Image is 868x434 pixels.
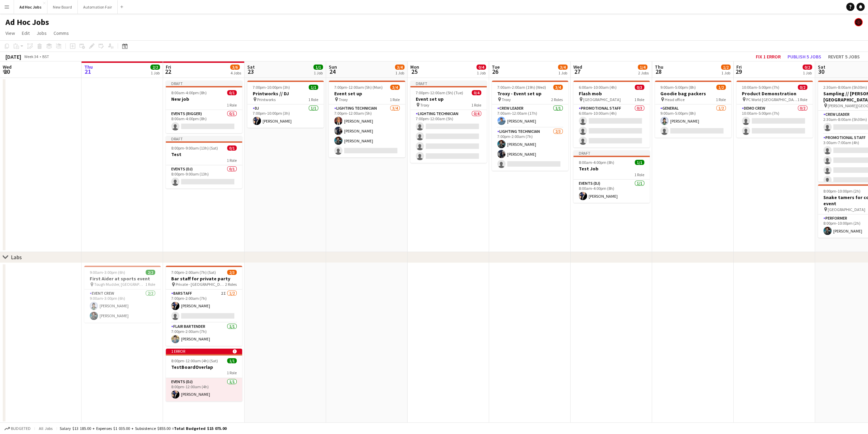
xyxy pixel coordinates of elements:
div: 1 Job [395,70,404,75]
span: 1 Role [308,97,318,102]
span: Thu [655,64,663,70]
span: Thu [84,64,93,70]
h3: Goodie bag packers [655,90,731,97]
span: Head office [665,97,685,102]
span: 3/6 [230,65,240,70]
div: Draft [166,81,242,86]
div: 1 Job [151,70,160,75]
button: Budgeted [3,425,32,432]
span: Comms [54,30,69,36]
span: 2:30am-8:00am (5h30m) [823,85,867,90]
span: Jobs [36,30,47,36]
span: 0/3 [635,85,644,90]
h1: Ad Hoc Jobs [5,17,49,27]
span: 8:00am-4:00pm (8h) [171,90,207,95]
app-card-role: General1/29:00am-5:00pm (8h)[PERSON_NAME] [655,104,731,138]
h3: Bar staff for private party [166,276,242,282]
div: Draft8:00am-4:00pm (8h)0/1New job1 RoleEvents (Rigger)0/18:00am-4:00pm (8h) [166,81,242,133]
div: 1 error [166,349,242,354]
div: 6:00am-10:00am (4h)0/3Flash mob [GEOGRAPHIC_DATA]1 RolePromotional Staff0/36:00am-10:00am (4h) [573,81,650,148]
span: 7:00am-2:00am (19h) (Wed) [497,85,546,90]
span: 7:00pm-12:00am (5h) (Tue) [416,90,463,95]
span: View [5,30,15,36]
span: Fri [166,64,171,70]
span: Edit [22,30,30,36]
h3: New job [166,96,242,102]
span: 0/4 [472,90,481,95]
a: Jobs [34,29,49,38]
div: 7:00pm-10:00pm (3h)1/1Printworks // DJ Printworks1 RoleDJ1/17:00pm-10:00pm (3h)[PERSON_NAME] [247,81,324,128]
button: Revert 5 jobs [825,52,863,61]
span: [GEOGRAPHIC_DATA] [828,207,865,212]
span: Printworks [257,97,276,102]
a: Comms [51,29,72,38]
app-card-role: Lighting technician2/37:00pm-2:00am (7h)[PERSON_NAME][PERSON_NAME] [492,128,568,171]
div: 7:00pm-2:00am (7h) (Sat)2/3Bar staff for private party Private - [GEOGRAPHIC_DATA]2 RolesBarstaff... [166,266,242,346]
h3: Troxy - Event set up [492,90,568,97]
app-job-card: 7:00pm-12:00am (5h) (Mon)3/4Event set up Troxy1 RoleLighting technician3/47:00pm-12:00am (5h)[PER... [329,81,405,157]
span: PC World [GEOGRAPHIC_DATA] [746,97,797,102]
span: 0/4 [476,65,486,70]
span: 26 [491,68,500,75]
app-card-role: Events (DJ)1/18:00am-4:00pm (8h)[PERSON_NAME] [573,180,650,203]
span: 9:00am-5:00pm (8h) [660,85,696,90]
div: 9:00am-3:00pm (6h)2/2First Aider at sports event Tough Mudder, [GEOGRAPHIC_DATA]1 RoleEvent Crew2... [84,266,161,323]
span: Total Budgeted $15 075.00 [174,426,226,431]
span: 22 [165,68,171,75]
span: 1/4 [638,65,647,70]
span: Troxy [420,102,429,108]
app-job-card: 1 error 8:00pm-12:00am (4h) (Sat)1/1TestBoardOverlap1 RoleEvents (DJ)1/18:00pm-12:00am (4h)[PERSO... [166,349,242,401]
div: 2 Jobs [638,70,649,75]
span: 6:00am-10:00am (4h) [579,85,617,90]
app-job-card: 7:00am-2:00am (19h) (Wed)3/4Troxy - Event set up Troxy2 RolesCrew Leader1/17:00am-12:00am (17h)[P... [492,81,568,171]
a: Edit [19,29,32,38]
span: [GEOGRAPHIC_DATA] [583,97,621,102]
app-card-role: Promotional Staff0/36:00am-10:00am (4h) [573,104,650,148]
h3: Event set up [329,90,405,97]
a: View [3,29,18,38]
app-job-card: 10:00am-5:00pm (7h)0/2Product Demonstration PC World [GEOGRAPHIC_DATA]1 RoleDemo crew0/210:00am-5... [736,81,813,138]
span: 1 Role [716,97,726,102]
span: 1 Role [227,102,237,108]
div: 1 Job [803,70,812,75]
span: 1/1 [635,160,644,165]
app-card-role: Events (DJ)0/18:00pm-9:00am (13h) [166,165,242,188]
div: Draft8:00am-4:00pm (8h)1/1Test Job1 RoleEvents (DJ)1/18:00am-4:00pm (8h)[PERSON_NAME] [573,150,650,203]
h3: First Aider at sports event [84,276,161,282]
span: 0/1 [227,90,237,95]
span: 8:00pm-12:00am (4h) (Sat) [171,358,218,363]
span: 1 Role [634,97,644,102]
span: 0/2 [803,65,812,70]
span: Troxy [502,97,511,102]
span: Tough Mudder, [GEOGRAPHIC_DATA] [94,282,145,287]
span: 8:00pm-9:00am (13h) (Sat) [171,145,218,151]
span: 29 [735,68,742,75]
app-user-avatar: Chad Housner [854,18,863,26]
span: 28 [654,68,663,75]
div: BST [42,54,49,59]
span: 1 Role [634,172,644,177]
span: 0/2 [798,85,807,90]
span: 3/4 [553,85,563,90]
span: Tue [492,64,500,70]
span: Week 34 [23,54,40,59]
app-card-role: Lighting technician3/47:00pm-12:00am (5h)[PERSON_NAME][PERSON_NAME][PERSON_NAME] [329,104,405,157]
div: 1 Job [314,70,323,75]
span: 1 Role [227,158,237,163]
span: 7:00pm-12:00am (5h) (Mon) [334,85,383,90]
span: Wed [573,64,582,70]
span: 1/2 [716,85,726,90]
div: 1 Job [721,70,730,75]
span: 3/4 [395,65,404,70]
app-job-card: 9:00am-5:00pm (8h)1/2Goodie bag packers Head office1 RoleGeneral1/29:00am-5:00pm (8h)[PERSON_NAME] [655,81,731,138]
app-card-role: Event Crew2/29:00am-3:00pm (6h)[PERSON_NAME][PERSON_NAME] [84,290,161,323]
span: 9:00am-3:00pm (6h) [90,270,125,275]
div: Draft [410,81,487,86]
span: 2/3 [227,270,237,275]
app-job-card: Draft8:00pm-9:00am (13h) (Sat)0/1Test1 RoleEvents (DJ)0/18:00pm-9:00am (13h) [166,136,242,188]
span: Fri [736,64,742,70]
